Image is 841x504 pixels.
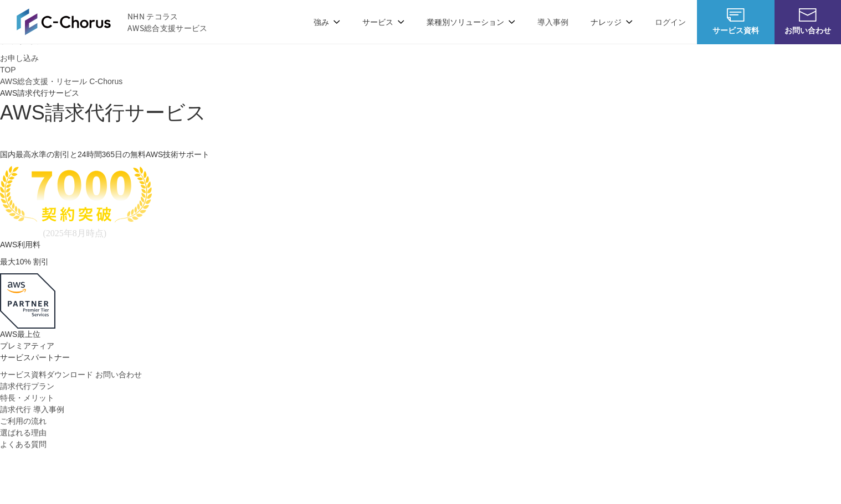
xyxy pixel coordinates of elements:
img: お問い合わせ [799,8,817,22]
span: お問い合わせ [775,24,841,36]
span: NHN テコラス AWS総合支援サービス [127,11,208,34]
span: 10 [16,257,24,266]
a: ログイン [655,16,686,28]
p: ナレッジ [591,16,633,28]
span: お問い合わせ [95,370,142,379]
a: AWS総合支援サービス C-Chorus NHN テコラスAWS総合支援サービス [17,8,208,35]
a: お問い合わせ [95,369,142,381]
a: 導入事例 [537,16,568,28]
p: サービス [362,16,404,28]
img: AWS総合支援サービス C-Chorus サービス資料 [727,8,745,22]
p: 業種別ソリューション [427,16,515,28]
p: 強み [314,16,340,28]
img: AWS総合支援サービス C-Chorus [17,8,111,35]
span: サービス資料 [697,24,775,36]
